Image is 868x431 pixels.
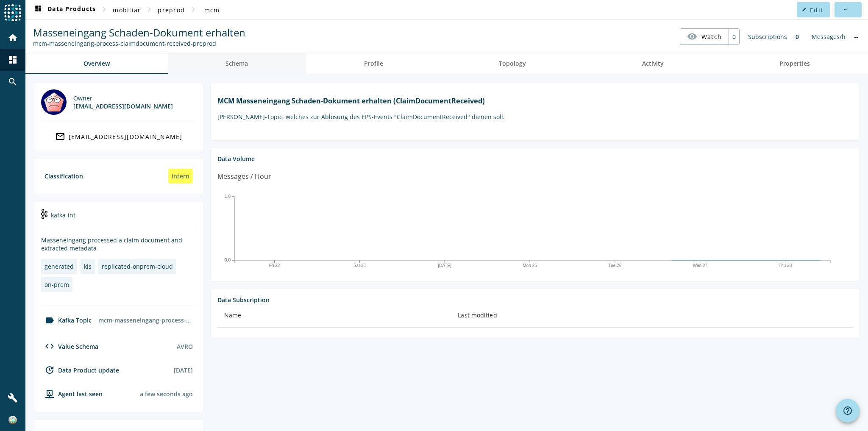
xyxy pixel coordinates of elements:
[217,113,852,121] p: [PERSON_NAME]-Topic, welches zur Ablösung des EPS-Events "ClaimDocumentReceived" dienen soll.
[41,341,98,351] div: Value Schema
[843,7,848,12] mat-icon: more_horiz
[45,262,74,270] div: generated
[797,2,830,17] button: Edit
[45,315,55,325] mat-icon: label
[84,262,92,270] div: kis
[729,29,739,44] div: 0
[33,5,96,15] span: Data Products
[99,4,109,14] mat-icon: chevron_right
[523,263,537,268] text: Mon 25
[744,28,791,45] div: Subscriptions
[83,61,110,67] span: Overview
[154,2,188,17] button: preprod
[113,6,141,14] span: mobiliar
[451,304,852,328] th: Last modified
[217,171,271,182] div: Messages / Hour
[353,263,366,268] text: Sat 23
[680,29,729,44] button: Watch
[45,365,55,375] mat-icon: update
[807,28,850,45] div: Messages/h
[158,6,185,14] span: preprod
[41,389,103,399] div: agent-env-preprod
[41,209,47,219] img: kafka-int
[45,341,55,351] mat-icon: code
[779,61,810,67] span: Properties
[41,236,196,252] div: Masseneingang processed a claim document and extracted metadata
[8,55,18,65] mat-icon: dashboard
[41,365,119,375] div: Data Product update
[850,28,862,45] div: No information
[701,29,722,44] span: Watch
[45,281,69,289] div: on-prem
[225,61,248,67] span: Schema
[73,94,173,102] div: Owner
[217,155,852,163] div: Data Volume
[843,406,853,416] mat-icon: help_outline
[8,416,17,424] img: c5efd522b9e2345ba31424202ff1fd10
[33,5,43,15] mat-icon: dashboard
[140,390,193,398] div: Agents typically reports every 15min to 1h
[41,315,92,325] div: Kafka Topic
[188,4,198,14] mat-icon: chevron_right
[41,89,67,115] img: mbx_301492@mobi.ch
[55,131,65,142] mat-icon: mail_outline
[69,133,183,141] div: [EMAIL_ADDRESS][DOMAIN_NAME]
[41,129,196,144] a: [EMAIL_ADDRESS][DOMAIN_NAME]
[33,25,245,39] span: Masseneingang Schaden-Dokument erhalten
[225,258,231,262] text: 0.0
[168,169,193,184] div: intern
[609,263,622,268] text: Tue 26
[779,263,792,268] text: Thu 28
[810,6,823,14] span: Edit
[109,2,144,17] button: mobiliar
[144,4,154,14] mat-icon: chevron_right
[217,296,852,304] div: Data Subscription
[204,6,220,14] span: mcm
[687,31,697,42] mat-icon: visibility
[177,342,193,350] div: AVRO
[198,2,225,17] button: mcm
[4,4,21,21] img: spoud-logo.svg
[8,77,18,87] mat-icon: search
[45,172,83,180] div: Classification
[73,102,173,110] div: [EMAIL_ADDRESS][DOMAIN_NAME]
[95,313,196,328] div: mcm-masseneingang-process-claimdocument-received-preprod
[364,61,383,67] span: Profile
[174,366,193,374] div: [DATE]
[41,208,196,229] div: kafka-int
[8,393,18,403] mat-icon: build
[269,263,280,268] text: Fri 22
[438,263,451,268] text: [DATE]
[791,28,803,45] div: 0
[33,39,245,47] div: Kafka Topic: mcm-masseneingang-process-claimdocument-received-preprod
[693,263,708,268] text: Wed 27
[642,61,664,67] span: Activity
[217,96,852,106] h1: MCM Masseneingang Schaden-Dokument erhalten (ClaimDocumentReceived)
[102,262,173,270] div: replicated-onprem-cloud
[499,61,526,67] span: Topology
[30,2,99,17] button: Data Products
[225,194,231,199] text: 1.0
[217,304,451,328] th: Name
[8,33,18,43] mat-icon: home
[802,7,807,12] mat-icon: edit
